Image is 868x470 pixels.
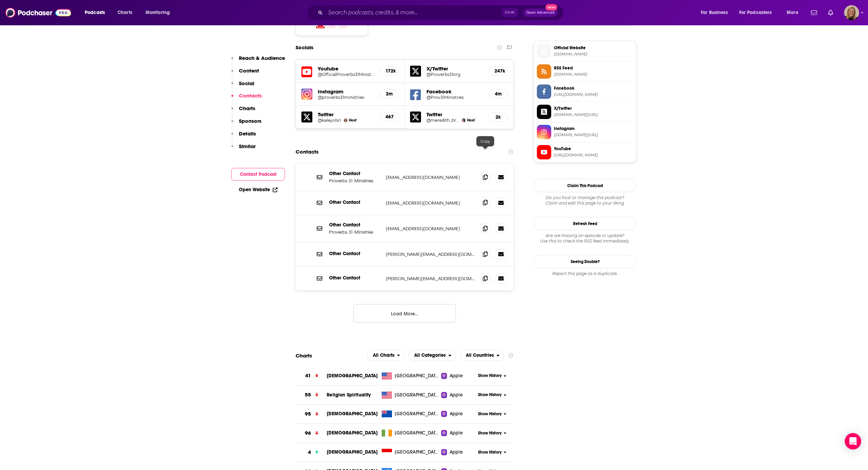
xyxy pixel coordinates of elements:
[318,111,374,118] h5: Twitter
[534,255,636,268] a: Seeing Double?
[701,8,728,17] span: For Business
[313,5,570,21] div: Search podcasts, credits, & more...
[296,352,312,359] h2: Charts
[545,4,558,11] span: New
[386,200,475,206] p: [EMAIL_ADDRESS][DOMAIN_NAME]
[450,449,463,456] span: Apple
[327,373,378,379] a: [DEMOGRAPHIC_DATA]
[373,353,394,358] span: All Charts
[386,226,475,232] p: [EMAIL_ADDRESS][DOMAIN_NAME]
[426,111,483,118] h5: Twitter
[301,89,312,100] img: iconImage
[231,130,256,143] button: Details
[414,353,446,358] span: All Categories
[327,449,378,455] a: [DEMOGRAPHIC_DATA]
[554,146,633,152] span: YouTube
[476,392,509,398] button: Show History
[478,449,502,455] span: Show History
[325,7,502,18] input: Search podcasts, credits, & more...
[844,5,859,20] span: Logged in as avansolkema
[460,350,504,361] button: open menu
[296,405,327,423] a: 95
[318,95,374,100] a: @proverbs31ministries
[308,448,311,456] h3: 4
[426,95,483,100] h5: @Prov31Ministries
[385,114,393,120] h5: 467
[349,118,356,122] span: Host
[367,350,405,361] button: open menu
[534,179,636,192] button: Claim This Podcast
[305,410,311,418] h3: 95
[537,105,633,119] a: X/Twitter[DOMAIN_NAME][URL]
[379,410,442,417] a: [GEOGRAPHIC_DATA]
[239,187,277,193] a: Open Website
[344,118,348,122] img: Kaley Olson
[450,430,463,436] span: Apple
[296,424,327,443] a: 96
[494,68,502,74] h5: 247k
[146,8,170,17] span: Monitoring
[534,217,636,230] button: Refresh Feed
[395,392,439,399] span: United States
[379,392,442,399] a: [GEOGRAPHIC_DATA]
[844,5,859,20] img: User Profile
[537,84,633,99] a: Facebook[URL][DOMAIN_NAME]
[305,391,311,399] h3: 55
[386,174,475,180] p: [EMAIL_ADDRESS][DOMAIN_NAME]
[696,7,736,18] button: open menu
[327,430,378,436] a: [DEMOGRAPHIC_DATA]
[231,105,255,118] button: Charts
[239,105,255,112] p: Charts
[379,373,442,379] a: [GEOGRAPHIC_DATA]
[231,55,285,67] button: Reach & Audience
[478,373,502,379] span: Show History
[494,114,502,120] h5: 2k
[554,126,633,132] span: Instagram
[385,68,393,74] h5: 172k
[450,410,463,417] span: Apple
[367,350,405,361] h2: Platforms
[426,88,483,95] h5: Facebook
[5,6,71,19] img: Podchaser - Follow, Share and Rate Podcasts
[537,44,633,58] a: Official Website[DOMAIN_NAME]
[296,41,313,54] h2: Socials
[386,251,475,257] p: [PERSON_NAME][EMAIL_ADDRESS][DOMAIN_NAME]
[231,118,261,130] button: Sponsors
[385,91,393,97] h5: 2m
[537,145,633,159] a: YouTube[URL][DOMAIN_NAME]
[305,429,311,437] h3: 96
[554,85,633,91] span: Facebook
[441,373,476,379] a: Apple
[554,112,633,117] span: twitter.com/Proverbs31org
[534,271,636,276] div: Report this page as a duplicate.
[239,118,261,124] p: Sponsors
[808,7,820,18] a: Show notifications dropdown
[318,72,374,77] a: @OfficialProverbs31Ministries
[426,118,459,123] h5: @meredith_brock
[426,65,483,72] h5: X/Twitter
[329,251,380,257] p: Other Contact
[426,72,483,77] a: @Proverbs31org
[329,275,380,281] p: Other Contact
[395,449,439,456] span: Indonesia
[845,433,861,449] div: Open Intercom Messenger
[441,430,476,436] a: Apple
[318,118,341,123] a: @kaleyolsn
[386,276,475,282] p: [PERSON_NAME][EMAIL_ADDRESS][DOMAIN_NAME]
[231,143,256,156] button: Similar
[85,8,105,17] span: Podcasts
[141,7,179,18] button: open menu
[239,92,262,99] p: Contacts
[239,67,259,74] p: Content
[502,8,518,17] span: Ctrl K
[113,7,136,18] a: Charts
[450,392,463,399] span: Apple
[395,373,439,379] span: United States
[554,52,633,57] span: proverbs31.org
[534,195,636,206] div: Claim and edit this page to your liking.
